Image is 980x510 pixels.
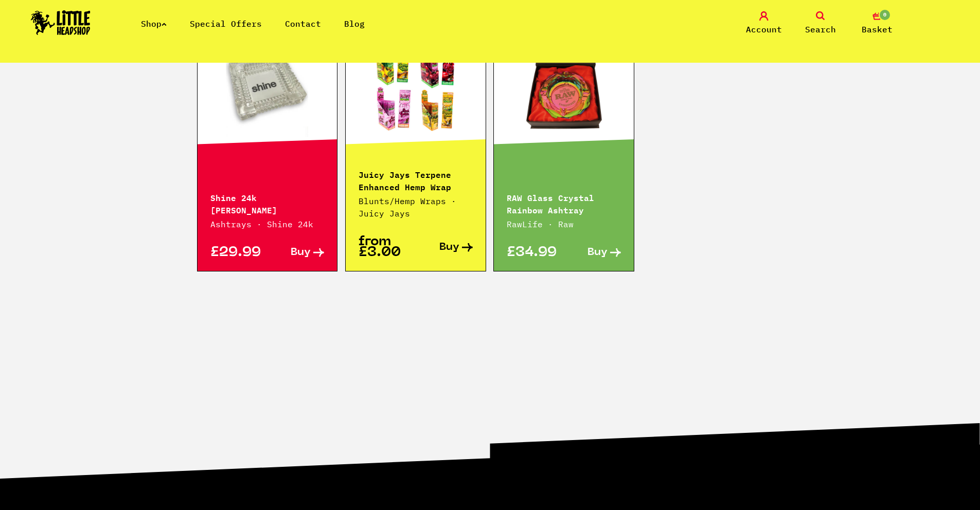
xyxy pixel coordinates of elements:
a: Shop [141,19,167,29]
p: Juicy Jays Terpene Enhanced Hemp Wrap [359,168,473,192]
a: Buy [564,247,621,258]
a: Buy [416,236,473,258]
p: RAW Glass Crystal Rainbow Ashtray [507,191,621,215]
p: Ashtrays · Shine 24k [210,218,325,230]
span: 0 [879,9,891,21]
span: Buy [291,247,311,258]
p: Shine 24k [PERSON_NAME] [210,191,325,215]
a: Blog [344,19,365,29]
a: Contact [285,19,321,29]
a: 0 Basket [851,11,903,35]
span: Buy [439,242,459,253]
span: Account [746,23,782,35]
p: RawLife · Raw [507,218,621,230]
a: Hurry! Low Stock [198,34,337,137]
p: £34.99 [507,247,564,258]
a: Search [795,11,846,35]
p: from £3.00 [359,236,416,258]
img: Little Head Shop Logo [31,10,91,35]
a: Special Offers [190,19,262,29]
span: Search [805,23,836,35]
span: Buy [587,247,608,258]
p: £29.99 [210,247,268,258]
p: Blunts/Hemp Wraps · Juicy Jays [359,195,473,220]
a: Buy [267,247,324,258]
span: Basket [862,23,893,35]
